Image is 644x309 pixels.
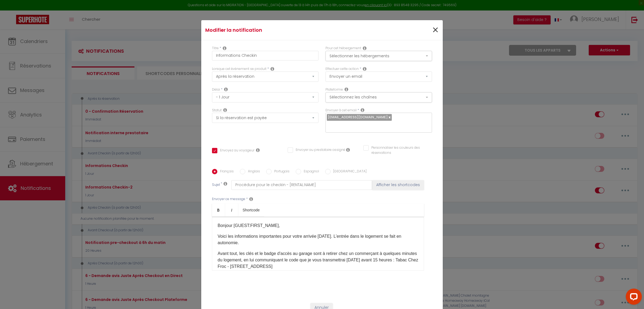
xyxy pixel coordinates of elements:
label: Français [217,169,234,175]
label: Lorsque cet événement se produit [212,66,266,72]
i: Action Type [363,67,367,71]
label: Plateforme [325,87,343,92]
i: Event Occur [270,67,274,71]
label: Sujet [212,182,220,188]
i: Recipient [361,108,364,112]
i: Action Channel [345,87,348,91]
span: × [432,22,439,38]
label: Envoyer à cet email [325,108,357,113]
label: Envoyer ce message [212,197,245,202]
i: Message [249,197,253,201]
i: Subject [224,182,227,186]
label: Statut [212,108,222,113]
label: Délai [212,87,220,92]
p: Voici les informations importantes pour votre arrivée [DATE]. L’entrée dans le logement se fait e... [218,233,418,246]
span: [EMAIL_ADDRESS][DOMAIN_NAME] [328,115,388,120]
iframe: LiveChat chat widget [621,286,644,309]
h4: Modifier la notification [205,26,358,34]
a: Shortcode [238,204,264,216]
i: This Rental [363,46,367,50]
a: Bold [212,204,225,216]
button: Sélectionnez les chaînes [325,92,432,102]
p: ​Bonjour [GUEST:FIRST_NAME]​, [218,222,418,229]
a: Italic [225,204,238,216]
label: Pour cet hébergement [325,46,361,51]
i: Envoyer au voyageur [256,148,260,152]
button: Afficher les shortcodes [372,180,424,190]
i: Booking status [223,108,227,112]
label: Portugais [272,169,290,175]
i: Action Time [224,87,228,91]
button: Sélectionner les hébergements [325,51,432,61]
button: Close [432,24,439,36]
label: Titre [212,46,219,51]
label: [GEOGRAPHIC_DATA] [331,169,367,175]
i: Title [223,46,226,50]
label: Espagnol [301,169,319,175]
p: Avant tout, les clés et le badge d'accès au garage sont à retirer chez un commerçant à quelques m... [218,250,418,270]
label: Anglais [245,169,260,175]
i: Envoyer au prestataire si il est assigné [346,148,350,152]
label: Effectuer cette action [325,66,359,72]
